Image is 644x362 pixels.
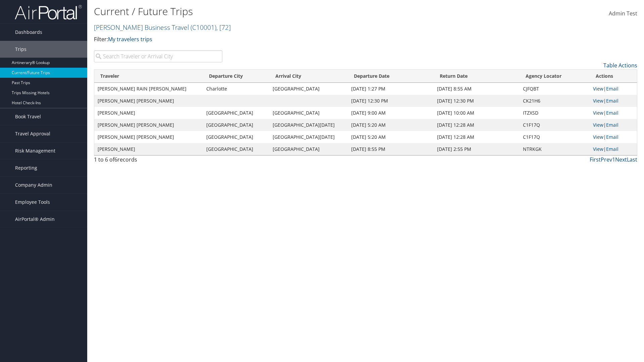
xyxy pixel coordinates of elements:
h1: Current / Future Trips [94,4,456,18]
th: Traveler: activate to sort column ascending [94,70,203,83]
td: | [590,95,637,107]
td: [GEOGRAPHIC_DATA] [269,83,347,95]
span: , [ 72 ] [216,23,231,32]
p: Filter: [94,35,456,44]
th: Departure Date: activate to sort column descending [348,70,434,83]
th: Return Date: activate to sort column ascending [434,70,520,83]
td: [DATE] 12:30 PM [348,95,434,107]
td: [DATE] 1:27 PM [348,83,434,95]
img: airportal-logo.png [15,4,82,20]
td: [GEOGRAPHIC_DATA] [203,119,269,131]
input: Search Traveler or Arrival City [94,50,222,62]
th: Actions [590,70,637,83]
a: Email [606,98,619,104]
th: Departure City: activate to sort column ascending [203,70,269,83]
span: Company Admin [15,177,52,193]
a: [PERSON_NAME] Business Travel [94,23,231,32]
a: My travelers trips [108,36,152,43]
span: Book Travel [15,108,41,125]
span: 6 [114,156,117,163]
td: [DATE] 9:00 AM [348,107,434,119]
span: Risk Management [15,142,55,159]
th: Agency Locator: activate to sort column ascending [520,70,590,83]
span: Admin Test [609,10,637,17]
a: View [593,122,603,128]
td: [DATE] 12:28 AM [434,131,520,143]
td: | [590,143,637,155]
td: [PERSON_NAME] [PERSON_NAME] [94,95,203,107]
a: Admin Test [609,3,637,24]
td: [PERSON_NAME] [PERSON_NAME] [94,131,203,143]
span: ( C10001 ) [191,23,216,32]
td: [DATE] 8:55 AM [434,83,520,95]
span: Dashboards [15,24,42,41]
td: Charlotte [203,83,269,95]
a: Prev [601,156,612,163]
td: [DATE] 5:20 AM [348,119,434,131]
a: View [593,85,603,92]
span: AirPortal® Admin [15,211,55,228]
th: Arrival City: activate to sort column ascending [269,70,347,83]
td: CK21H6 [520,95,590,107]
span: Employee Tools [15,194,50,210]
a: View [593,146,603,152]
span: Trips [15,41,26,58]
td: [DATE] 2:55 PM [434,143,520,155]
td: [GEOGRAPHIC_DATA] [203,143,269,155]
a: Next [615,156,627,163]
span: Reporting [15,160,37,176]
td: [PERSON_NAME] RAIN [PERSON_NAME] [94,83,203,95]
a: Table Actions [603,62,637,69]
a: First [590,156,601,163]
td: [DATE] 10:00 AM [434,107,520,119]
td: [GEOGRAPHIC_DATA][DATE] [269,119,347,131]
td: CJFQBT [520,83,590,95]
a: View [593,98,603,104]
a: Email [606,85,619,92]
td: [PERSON_NAME] [94,143,203,155]
td: [DATE] 5:20 AM [348,131,434,143]
td: | [590,107,637,119]
span: Travel Approval [15,125,50,142]
a: View [593,134,603,140]
td: | [590,131,637,143]
td: [DATE] 12:30 PM [434,95,520,107]
td: NTRKGK [520,143,590,155]
td: | [590,119,637,131]
div: 1 to 6 of records [94,156,222,167]
td: ITZXSD [520,107,590,119]
td: C1F17Q [520,119,590,131]
td: [GEOGRAPHIC_DATA] [269,143,347,155]
td: [PERSON_NAME] [94,107,203,119]
td: [GEOGRAPHIC_DATA] [269,107,347,119]
td: C1F17Q [520,131,590,143]
td: | [590,83,637,95]
td: [DATE] 12:28 AM [434,119,520,131]
td: [GEOGRAPHIC_DATA] [203,131,269,143]
a: View [593,110,603,116]
a: Email [606,110,619,116]
td: [DATE] 8:55 PM [348,143,434,155]
a: Last [627,156,637,163]
a: Email [606,122,619,128]
td: [GEOGRAPHIC_DATA] [203,107,269,119]
a: Email [606,134,619,140]
td: [GEOGRAPHIC_DATA][DATE] [269,131,347,143]
a: Email [606,146,619,152]
a: 1 [612,156,615,163]
td: [PERSON_NAME] [PERSON_NAME] [94,119,203,131]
